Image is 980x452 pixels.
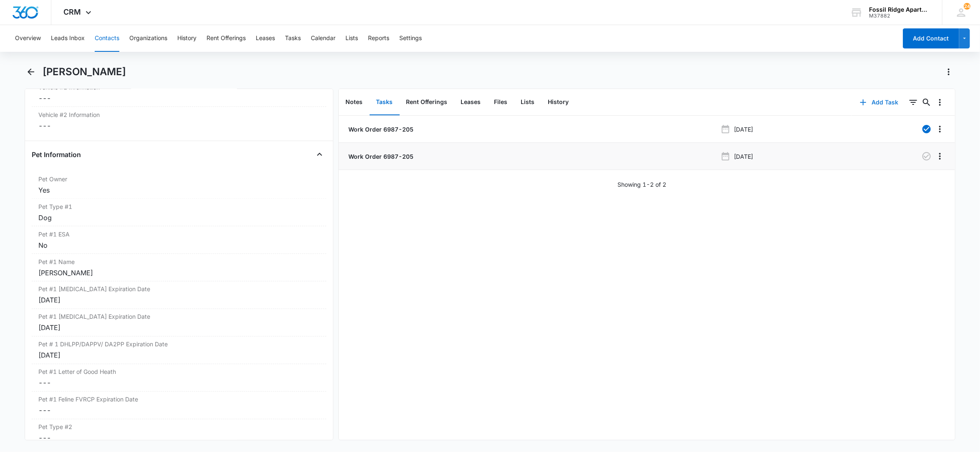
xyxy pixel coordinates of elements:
[313,148,326,161] button: Close
[15,25,41,52] button: Overview
[514,89,542,115] button: Lists
[51,25,85,52] button: Leads Inbox
[852,92,907,112] button: Add Task
[920,96,933,109] button: Search...
[32,364,326,392] div: Pet #1 Letter of Good Heath---
[907,96,920,109] button: Filters
[95,25,119,52] button: Contacts
[256,25,275,52] button: Leases
[38,93,320,103] dd: ---
[933,122,947,136] button: Overflow Menu
[38,110,320,119] label: Vehicle #2 Information
[542,89,576,115] button: History
[964,3,970,10] div: notifications count
[964,3,970,10] span: 24
[32,282,326,309] div: Pet #1 [MEDICAL_DATA] Expiration Date[DATE]
[38,406,320,416] dd: ---
[933,96,947,109] button: Overflow Menu
[32,150,81,160] h4: Pet Information
[207,25,246,52] button: Rent Offerings
[38,121,320,131] dd: ---
[32,254,326,282] div: Pet #1 Name[PERSON_NAME]
[25,65,38,79] button: Back
[38,175,320,183] label: Pet Owner
[32,171,326,199] div: Pet OwnerYes
[38,423,320,432] label: Pet Type #2
[32,79,326,107] div: Vehicle #1 Information---
[38,230,320,239] label: Pet #1 ESA
[177,25,197,52] button: History
[32,107,326,134] div: Vehicle #2 Information---
[38,323,320,333] div: [DATE]
[285,25,301,52] button: Tasks
[347,152,414,161] a: Work Order 6987-205
[129,25,167,52] button: Organizations
[32,419,326,447] div: Pet Type #2---
[311,25,335,52] button: Calendar
[38,368,320,376] label: Pet #1 Letter of Good Heath
[38,312,320,321] label: Pet #1 [MEDICAL_DATA] Expiration Date
[368,25,389,52] button: Reports
[38,285,320,294] label: Pet #1 [MEDICAL_DATA] Expiration Date
[454,89,488,115] button: Leases
[38,185,320,195] div: Yes
[617,180,666,189] p: Showing 1-2 of 2
[942,65,955,79] button: Actions
[38,395,320,404] label: Pet #1 Feline FVRCP Expiration Date
[488,89,514,115] button: Files
[38,257,320,266] label: Pet #1 Name
[734,152,753,161] p: [DATE]
[32,199,326,226] div: Pet Type #1Dog
[734,125,753,134] p: [DATE]
[64,8,81,16] span: CRM
[38,350,320,361] div: [DATE]
[38,340,320,349] label: Pet # 1 DHLPP/DAPPV/ DA2PP Expiration Date
[38,202,320,211] label: Pet Type #1
[903,28,959,48] button: Add Contact
[32,309,326,337] div: Pet #1 [MEDICAL_DATA] Expiration Date[DATE]
[399,25,422,52] button: Settings
[869,13,930,19] div: account id
[32,226,326,254] div: Pet #1 ESANo
[38,433,320,443] dd: ---
[933,150,947,163] button: Overflow Menu
[347,125,414,134] a: Work Order 6987-205
[38,213,320,223] div: Dog
[38,295,320,305] div: [DATE]
[869,6,930,13] div: account name
[400,89,454,115] button: Rent Offerings
[38,378,320,388] dd: ---
[339,89,370,115] button: Notes
[370,89,400,115] button: Tasks
[43,66,126,78] h1: [PERSON_NAME]
[32,392,326,419] div: Pet #1 Feline FVRCP Expiration Date---
[32,337,326,364] div: Pet # 1 DHLPP/DAPPV/ DA2PP Expiration Date[DATE]
[345,25,358,52] button: Lists
[38,268,320,278] div: [PERSON_NAME]
[38,240,320,250] div: No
